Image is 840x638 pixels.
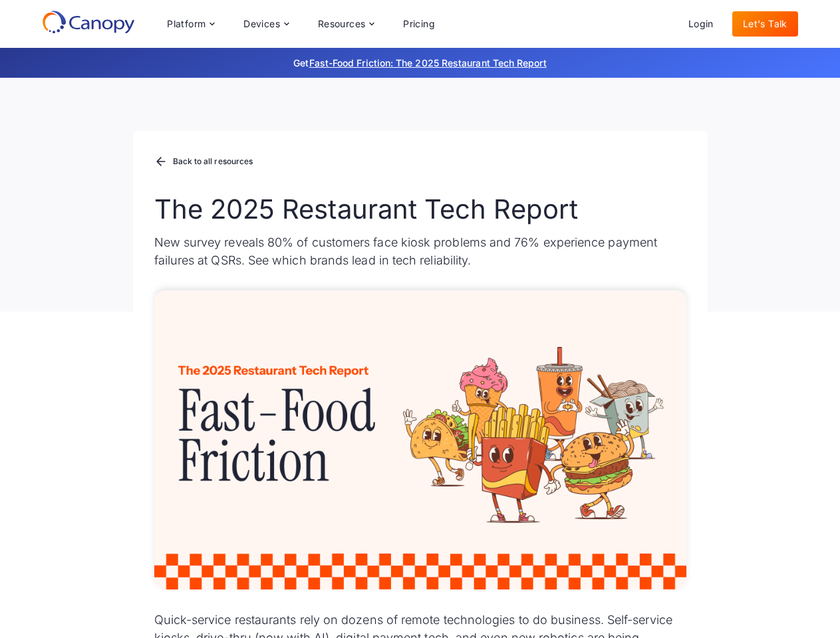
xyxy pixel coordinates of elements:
[233,11,299,37] div: Devices
[243,19,280,29] div: Devices
[154,233,686,269] p: New survey reveals 80% of customers face kiosk problems and 76% experience payment failures at QS...
[732,11,798,37] a: Let's Talk
[309,57,547,68] a: Fast-Food Friction: The 2025 Restaurant Tech Report
[392,11,446,37] a: Pricing
[94,56,746,70] p: Get
[173,158,253,165] div: Back to all resources
[678,11,724,37] a: Login
[307,11,384,37] div: Resources
[154,154,253,171] a: Back to all resources
[318,19,366,29] div: Resources
[154,193,686,225] h1: The 2025 Restaurant Tech Report
[156,11,225,37] div: Platform
[167,19,206,29] div: Platform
